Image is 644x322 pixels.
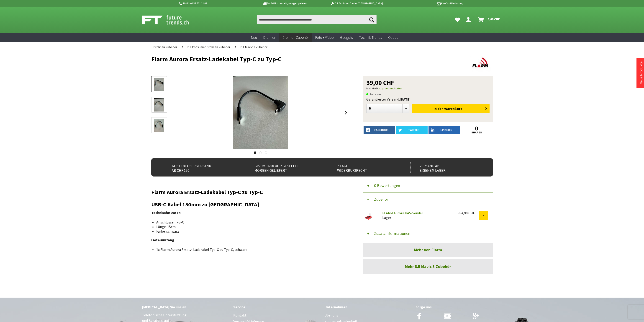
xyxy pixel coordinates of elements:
b: [DATE] [400,97,411,101]
button: Suchen [367,15,377,24]
span: Drohnen Zubehör [282,35,309,40]
li: 1x Flarm Aurora Ersatz-Ladekabel Typ-C zu Typ-C, schwarz [156,247,346,252]
span: In den [434,106,444,111]
a: Neu [248,33,260,42]
span: Gadgets [340,35,353,40]
img: Flarm Aurora Ersatz-Ladekabel Typ-C zu Typ-C [233,76,288,149]
a: Warenkorb [476,15,502,24]
div: Kostenloser Versand ab CHF 150 [163,162,235,173]
li: Länge: 15cm [156,224,346,229]
div: Versand ab eigenem Lager [410,162,483,173]
p: Bis 16 Uhr bestellt, morgen geliefert. [250,1,321,6]
div: Unternehmen [324,304,411,310]
div: Garantierter Versand: [366,97,490,101]
a: Kontakt [233,312,320,318]
span: Drohnen Zubehör [154,45,177,49]
p: inkl. MwSt. [366,86,490,91]
li: Farbe: schwarz [156,229,346,234]
button: In den Warenkorb [412,104,490,113]
div: Bis um 16:00 Uhr bestellt Morgen geliefert [245,162,318,173]
a: Mehr von Flarm [363,243,493,257]
span: An Lager [366,91,381,97]
span: twitter [408,129,420,131]
p: Kauf auf Rechnung [392,1,463,6]
h1: Flarm Aurora Ersatz-Ladekabel Typ-C zu Typ-C [151,56,425,62]
a: DJI Mavic 3 Zubehör [238,42,270,52]
a: zzgl. Versandkosten [379,87,402,90]
span: Warenkorb [444,106,462,111]
a: Technik-Trends [356,33,385,42]
p: Hotline 032 511 11 03 [179,1,250,6]
div: Service [233,304,320,310]
button: Zubehör [363,192,493,206]
span: 39,00 CHF [366,79,394,86]
h2: Flarm Aurora Ersatz-Ladekabel Typ-C zu Typ-C [151,189,349,195]
a: Meine Favoriten [453,15,462,24]
input: Produkt, Marke, Kategorie, EAN, Artikelnummer… [257,15,377,24]
a: FLARM Aurora UAS-Sender [382,211,423,215]
a: twitter [396,126,428,134]
button: Zusatzinformationen [363,227,493,240]
li: Anschlüsse: Typ-C [156,220,346,224]
a: Drohnen Zubehör [151,42,180,52]
img: Flarm [468,56,493,72]
div: 384,90 CHF [458,211,479,215]
a: 0 [461,126,493,131]
a: Dein Konto [464,15,475,24]
div: [MEDICAL_DATA] Sie uns an [142,304,229,310]
span: DJI Consumer Drohnen Zubehör [187,45,230,49]
strong: Lieferumfang [151,238,174,242]
button: 0 Bewertungen [363,179,493,192]
img: FLARM Aurora UAS-Sender [363,211,375,222]
span: LinkedIn [441,129,452,131]
div: 7 Tage Widerrufsrecht [328,162,400,173]
span: Neu [251,35,257,40]
a: DJI Consumer Drohnen Zubehör [185,42,233,52]
span: Drohnen [263,35,276,40]
a: Mehr DJI Mavic 3 Zubehör [363,259,493,274]
a: shares [461,131,493,134]
span: Foto + Video [315,35,334,40]
strong: Technische Daten [151,210,181,215]
a: Neue Produkte [639,61,643,85]
a: Foto + Video [312,33,337,42]
a: facebook [364,126,395,134]
div: Lager [379,211,454,220]
img: Shop Futuretrends - zur Startseite wechseln [142,14,199,26]
span: facebook [375,129,389,131]
span: 0,00 CHF [488,16,500,23]
h2: USB-C Kabel 150mm zu [GEOGRAPHIC_DATA] [151,202,349,208]
a: Drohnen Zubehör [279,33,312,42]
div: Folge uns [416,304,502,310]
a: Outlet [385,33,401,42]
span: Technik-Trends [359,35,382,40]
a: Über uns [324,312,411,318]
a: LinkedIn [428,126,460,134]
img: Vorschau: Flarm Aurora Ersatz-Ladekabel Typ-C zu Typ-C [154,78,164,91]
p: DJI Drohnen Dealer [GEOGRAPHIC_DATA] [321,1,392,6]
span: Outlet [388,35,398,40]
a: Gadgets [337,33,356,42]
span: DJI Mavic 3 Zubehör [241,45,267,49]
a: Drohnen [260,33,279,42]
